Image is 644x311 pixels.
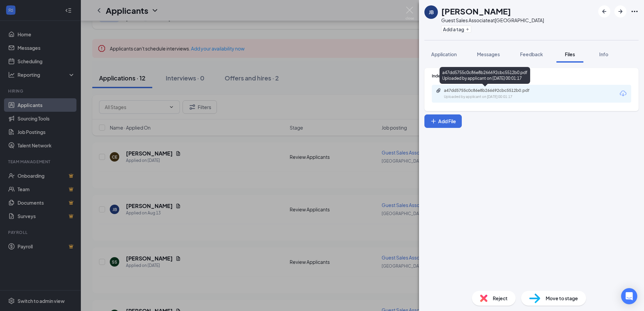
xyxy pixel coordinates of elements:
[619,90,627,98] svg: Download
[465,27,470,31] svg: Plus
[600,7,608,15] svg: ArrowLeftNew
[444,94,545,100] div: Uploaded by applicant on [DATE] 00:01:17
[424,114,462,128] button: Add FilePlus
[599,51,608,57] span: Info
[441,5,511,17] h1: [PERSON_NAME]
[631,7,639,15] svg: Ellipses
[444,88,538,93] div: a47dd5755c0c86e8b266692cbc5512b0.pdf
[429,9,434,15] div: JB
[430,118,437,125] svg: Plus
[436,88,441,93] svg: Paperclip
[565,51,575,57] span: Files
[598,5,610,18] button: ArrowLeftNew
[477,51,500,57] span: Messages
[616,7,624,15] svg: ArrowRight
[546,295,578,302] span: Move to stage
[520,51,543,57] span: Feedback
[621,288,637,304] div: Open Intercom Messenger
[436,88,545,100] a: Paperclipa47dd5755c0c86e8b266692cbc5512b0.pdfUploaded by applicant on [DATE] 00:01:17
[493,295,508,302] span: Reject
[432,73,631,79] div: Indeed Resume
[614,5,626,18] button: ArrowRight
[441,17,544,24] div: Guest Sales Associate at [GEOGRAPHIC_DATA]
[431,51,457,57] span: Application
[441,26,471,33] button: PlusAdd a tag
[440,67,530,84] div: a47dd5755c0c86e8b266692cbc5512b0.pdf Uploaded by applicant on [DATE] 00:01:17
